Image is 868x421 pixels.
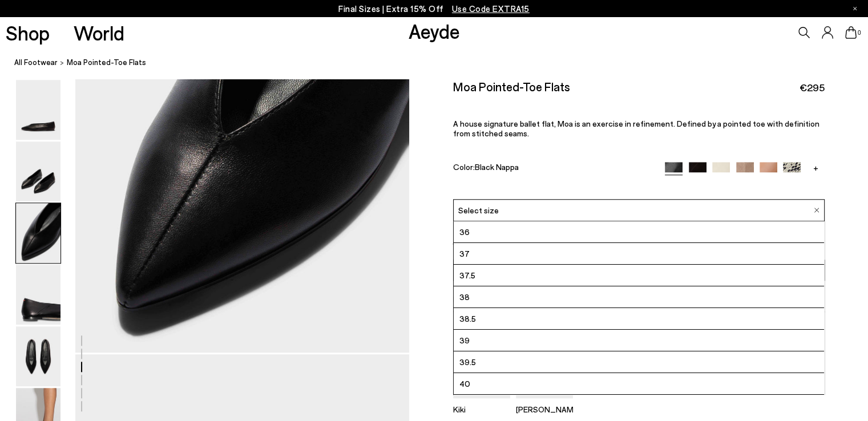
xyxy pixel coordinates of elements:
[453,404,510,414] p: Kiki
[459,377,470,391] span: 40
[845,26,857,39] a: 0
[459,290,470,304] span: 38
[459,311,476,326] span: 38.5
[800,80,825,95] span: €295
[14,48,868,79] nav: breadcrumb
[459,268,475,282] span: 37.5
[409,19,460,43] a: Aeyde
[458,204,499,216] span: Select size
[452,3,530,14] span: Navigate to /collections/ss25-final-sizes
[459,333,470,347] span: 39
[14,57,58,69] a: All Footwear
[74,23,124,43] a: World
[6,23,50,43] a: Shop
[459,355,476,369] span: 39.5
[67,57,146,69] span: Moa Pointed-Toe Flats
[459,246,470,261] span: 37
[459,225,470,239] span: 36
[475,162,519,172] span: Black Nappa
[516,404,573,414] p: [PERSON_NAME]
[16,203,60,263] img: Moa Pointed-Toe Flats - Image 3
[16,265,60,325] img: Moa Pointed-Toe Flats - Image 4
[16,80,60,140] img: Moa Pointed-Toe Flats - Image 1
[453,119,819,138] span: A house signature ballet flat, Moa is an exercise in refinement. Defined by a pointed toe with de...
[453,162,653,175] div: Color:
[807,162,825,172] a: +
[453,79,570,94] h2: Moa Pointed-Toe Flats
[857,30,862,36] span: 0
[16,326,60,386] img: Moa Pointed-Toe Flats - Image 5
[16,141,60,201] img: Moa Pointed-Toe Flats - Image 2
[338,2,530,16] p: Final Sizes | Extra 15% Off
